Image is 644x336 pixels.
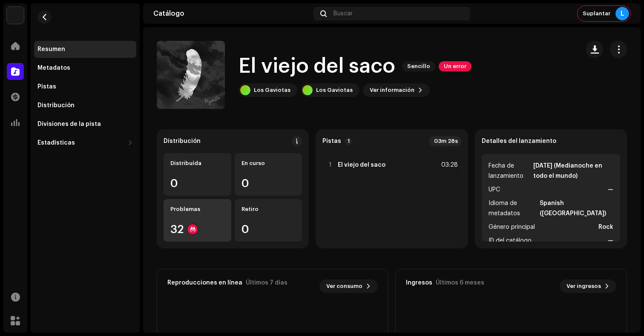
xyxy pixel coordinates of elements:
div: Divisiones de la pista [37,121,101,128]
span: Ver información [370,82,414,99]
re-m-nav-dropdown: Estadísticas [34,134,136,151]
strong: Pistas [322,138,341,145]
div: Catálogo [153,10,310,17]
img: 78f3867b-a9d0-4b96-9959-d5e4a689f6cf [7,7,24,24]
div: Problemas [170,206,224,213]
div: Reproducciones en línea [167,279,242,286]
button: Ver ingresos [560,279,616,293]
p-badge: 1 [345,137,352,145]
div: En curso [241,160,296,167]
div: L [615,7,629,20]
span: UPC [489,185,500,195]
div: Los Gaviotas [316,87,353,94]
div: Estadísticas [37,140,75,146]
div: 03m 28s [429,136,461,146]
strong: [DATE] (Medianoche en todo el mundo) [533,161,613,181]
strong: El viejo del saco [338,162,385,168]
div: Distribución [37,102,75,109]
div: Pistas [37,83,56,90]
re-m-nav-item: Divisiones de la pista [34,116,136,133]
span: Ver ingresos [566,278,601,295]
span: Buscar [333,10,353,17]
div: Metadatos [37,65,70,71]
div: Los Gaviotas [254,87,290,94]
strong: Spanish ([GEOGRAPHIC_DATA]) [540,198,613,219]
button: Ver consumo [319,279,378,293]
strong: — [608,185,613,195]
h1: El viejo del saco [239,53,395,80]
div: Retiro [241,206,296,213]
span: Fecha de lanzamiento [489,161,532,181]
strong: Rock [598,222,613,232]
span: Un error [439,61,471,71]
re-m-nav-item: Resumen [34,41,136,58]
button: Ver información [363,83,430,97]
strong: — [608,236,613,246]
span: ID del catálogo [489,236,532,246]
span: Ver consumo [326,278,362,295]
div: Ingresos [406,279,432,286]
div: Distribuída [170,160,224,167]
re-m-nav-item: Pistas [34,78,136,95]
div: Resumen [37,46,65,53]
div: Últimos 7 días [246,279,287,286]
span: Género principal [489,222,535,232]
span: Sencillo [402,61,435,71]
strong: Detalles del lanzamiento [482,138,556,145]
div: Últimos 6 meses [436,279,484,286]
re-m-nav-item: Metadatos [34,60,136,77]
span: Suplantar [583,10,610,17]
div: Distribución [164,138,201,145]
div: 03:28 [439,160,458,170]
span: Idioma de metadatos [489,198,538,219]
re-m-nav-item: Distribución [34,97,136,114]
